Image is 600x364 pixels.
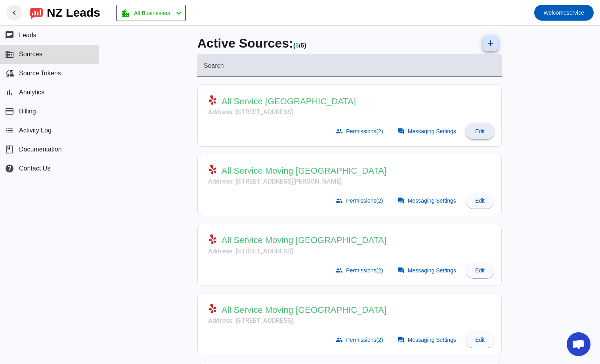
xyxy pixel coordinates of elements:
[376,337,383,343] span: (2)
[376,267,383,274] span: (2)
[336,267,343,274] mat-icon: group
[408,337,456,343] span: Messaging Settings
[120,8,130,18] mat-icon: location_city
[475,337,485,343] span: Edit
[397,197,405,204] mat-icon: forum
[486,38,495,48] mat-icon: add
[336,128,343,135] mat-icon: group
[197,36,293,50] span: Active Sources:
[393,123,462,139] button: Messaging Settings
[5,107,14,116] mat-icon: payment
[397,267,405,274] mat-icon: forum
[19,146,62,153] span: Documentation
[466,193,494,209] button: Edit
[336,197,343,204] mat-icon: group
[5,145,14,154] span: book
[331,123,389,139] button: Permissions(2)
[10,8,19,17] mat-icon: chevron_left
[346,197,383,204] span: Permissions
[19,70,61,77] span: Source Tokens
[466,123,494,139] button: Edit
[5,164,14,173] mat-icon: help
[475,267,485,274] span: Edit
[222,96,356,107] span: All Service [GEOGRAPHIC_DATA]
[47,7,100,18] div: NZ Leads
[293,42,295,49] span: (
[204,62,224,69] mat-label: Search
[331,332,389,348] button: Permissions(2)
[393,262,462,278] button: Messaging Settings
[346,337,383,343] span: Permissions
[19,127,52,134] span: Activity Log
[376,197,383,204] span: (2)
[466,332,494,348] button: Edit
[346,128,383,134] span: Permissions
[397,336,405,343] mat-icon: forum
[5,31,14,40] mat-icon: chat
[301,42,306,49] span: Total
[30,6,43,19] img: logo
[5,50,14,59] mat-icon: business
[19,51,42,58] span: Sources
[346,267,383,274] span: Permissions
[336,336,343,343] mat-icon: group
[534,5,594,21] button: Welcomeservice
[208,177,386,186] mat-card-subtitle: Address: [STREET_ADDRESS][PERSON_NAME]
[208,316,386,326] mat-card-subtitle: Address: [STREET_ADDRESS]
[299,42,300,49] span: /
[222,235,386,246] span: All Service Moving [GEOGRAPHIC_DATA]
[19,108,36,115] span: Billing
[208,247,386,256] mat-card-subtitle: Address: [STREET_ADDRESS]
[5,88,14,97] mat-icon: bar_chart
[134,8,170,19] span: All Businesses
[393,332,462,348] button: Messaging Settings
[174,8,183,18] mat-icon: chevron_left
[408,197,456,204] span: Messaging Settings
[466,262,494,278] button: Edit
[331,262,389,278] button: Permissions(2)
[393,193,462,209] button: Messaging Settings
[544,10,567,16] span: Welcome
[397,128,405,135] mat-icon: forum
[331,193,389,209] button: Permissions(2)
[295,42,299,49] span: Working
[544,7,584,18] span: service
[376,128,383,134] span: (2)
[19,32,36,39] span: Leads
[116,5,186,21] button: All Businesses
[19,165,50,172] span: Contact Us
[475,197,485,204] span: Edit
[567,332,590,356] a: Open chat
[222,305,386,316] span: All Service Moving [GEOGRAPHIC_DATA]
[475,128,485,134] span: Edit
[222,165,386,176] span: All Service Moving [GEOGRAPHIC_DATA]
[5,69,14,78] mat-icon: cloud_sync
[5,126,14,135] mat-icon: list
[208,107,356,117] mat-card-subtitle: Address: [STREET_ADDRESS]
[408,267,456,274] span: Messaging Settings
[408,128,456,134] span: Messaging Settings
[19,89,44,96] span: Analytics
